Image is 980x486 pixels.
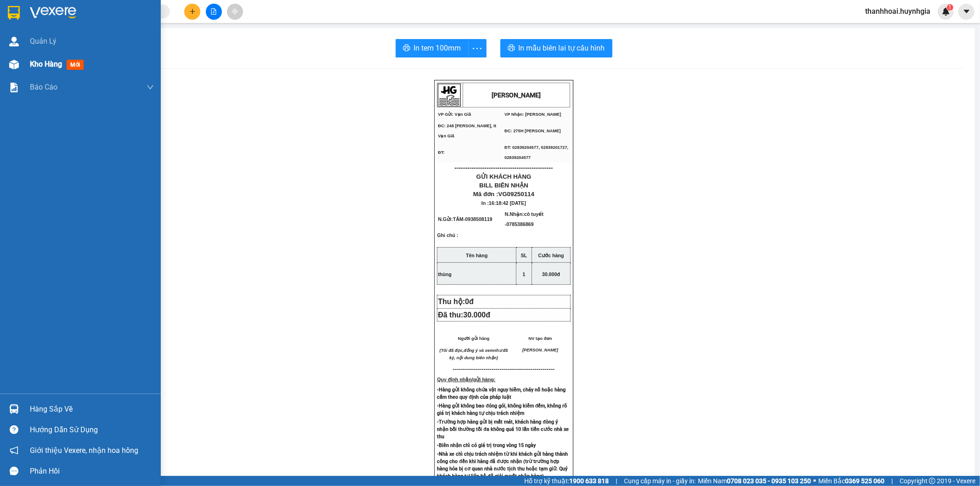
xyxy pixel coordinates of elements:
[8,19,72,30] div: TÂM
[79,40,152,52] div: 0785386869
[7,58,74,69] div: 30.000
[465,298,474,305] span: 0đ
[453,366,459,373] span: ---
[469,43,486,54] span: more
[498,191,535,198] span: VG09250114
[505,211,544,227] span: N.Nhận:
[438,84,461,107] img: logo
[10,425,18,434] span: question-circle
[963,7,971,16] span: caret-down
[858,6,938,17] span: thanhhoai.huynhgia
[30,402,154,416] div: Hàng sắp về
[227,4,243,20] button: aim
[10,467,18,475] span: message
[9,83,19,92] img: solution-icon
[438,112,471,117] span: VP Gửi: Vạn Giã
[542,271,560,277] span: 30.000đ
[8,8,72,19] div: Vạn Giã
[30,60,62,68] span: Kho hàng
[492,91,541,99] strong: [PERSON_NAME]
[942,7,950,16] img: icon-new-feature
[698,476,811,486] span: Miền Nam
[30,423,154,437] div: Hướng dẫn sử dụng
[454,164,553,171] span: ----------------------------------------------
[79,8,101,17] span: Nhận:
[508,44,515,53] span: printer
[522,348,558,352] span: [PERSON_NAME]
[616,476,617,486] span: |
[437,403,567,416] strong: -Hàng gửi không bao đóng gói, không kiểm đếm, không rõ giá trị khách hàng tự chịu trách nhiệm
[414,42,461,54] span: In tem 100mm
[948,4,952,11] span: 1
[189,8,196,15] span: plus
[465,216,492,222] span: 0938508119
[79,28,152,40] div: cô tuyết
[437,451,568,479] strong: -Nhà xe chỉ chịu trách nhiệm từ khi khách gửi hàng thành công cho đến khi hàng đã được nhận (trừ ...
[437,442,536,448] strong: -Biên nhận chỉ có giá trị trong vòng 15 ngày
[929,478,935,484] span: copyright
[506,221,533,227] span: 0785386869
[30,81,57,93] span: Báo cáo
[403,44,410,53] span: printer
[482,200,526,206] span: In :
[569,477,609,485] strong: 1900 633 818
[8,9,22,18] span: Gửi:
[437,387,566,400] strong: -Hàng gửi không chứa vật nguy hiểm, cháy nổ hoặc hàng cấm theo quy định của pháp luật
[184,4,200,20] button: plus
[440,348,494,353] em: (Tôi đã đọc,đồng ý và xem
[30,464,154,478] div: Phản hồi
[30,35,57,47] span: Quản Lý
[9,60,19,69] img: warehouse-icon
[438,311,490,319] span: Đã thu:
[147,84,154,91] span: down
[504,112,561,117] span: VP Nhận: [PERSON_NAME]
[458,336,490,341] span: Người gửi hàng
[891,476,893,486] span: |
[67,60,84,70] span: mới
[538,253,564,258] strong: Cước hàng
[505,211,544,227] span: cô tuyết -
[504,129,561,133] span: ĐC: 275H [PERSON_NAME]
[438,271,452,277] span: thùng
[8,30,72,43] div: 0938508119
[476,173,532,180] span: GỬI KHÁCH HÀNG
[473,191,534,198] span: Mã đơn :
[7,59,35,68] span: Đã thu :
[489,200,526,206] span: 16:18:42 [DATE]
[524,476,609,486] span: Hỗ trợ kỹ thuật:
[624,476,696,486] span: Cung cấp máy in - giấy in:
[438,216,492,222] span: N.Gửi:
[466,253,487,258] strong: Tên hàng
[504,145,568,160] span: ĐT: 02839204577, 02839201727, 02839204577
[437,419,569,440] strong: -Trường hợp hàng gửi bị mất mát, khách hàng đòng ý nhận bồi thường tối đa không quá 10 lần tiền c...
[500,39,612,57] button: printerIn mẫu biên lai tự cấu hình
[727,477,811,485] strong: 0708 023 035 - 0935 103 250
[10,446,18,455] span: notification
[521,253,527,258] strong: SL
[396,39,469,57] button: printerIn tem 100mm
[523,271,526,277] span: 1
[947,4,953,11] sup: 1
[232,8,238,15] span: aim
[79,8,152,28] div: [PERSON_NAME]
[459,366,555,373] span: -----------------------------------------------
[438,298,477,305] span: Thu hộ:
[9,404,19,414] img: warehouse-icon
[845,477,884,485] strong: 0369 525 060
[9,37,19,46] img: warehouse-icon
[958,4,974,20] button: caret-down
[519,42,605,54] span: In mẫu biên lai tự cấu hình
[468,39,487,57] button: more
[8,6,20,20] img: logo-vxr
[463,311,490,319] span: 30.000đ
[818,476,884,486] span: Miền Bắc
[206,4,222,20] button: file-add
[438,150,445,155] span: ĐT:
[479,182,528,189] span: BILL BIÊN NHẬN
[438,124,496,138] span: ĐC: 248 [PERSON_NAME], tt Vạn Giã
[210,8,217,15] span: file-add
[437,232,458,245] span: Ghi chú :
[813,479,816,483] span: ⚪️
[528,336,552,341] span: NV tạo đơn
[464,216,493,222] span: -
